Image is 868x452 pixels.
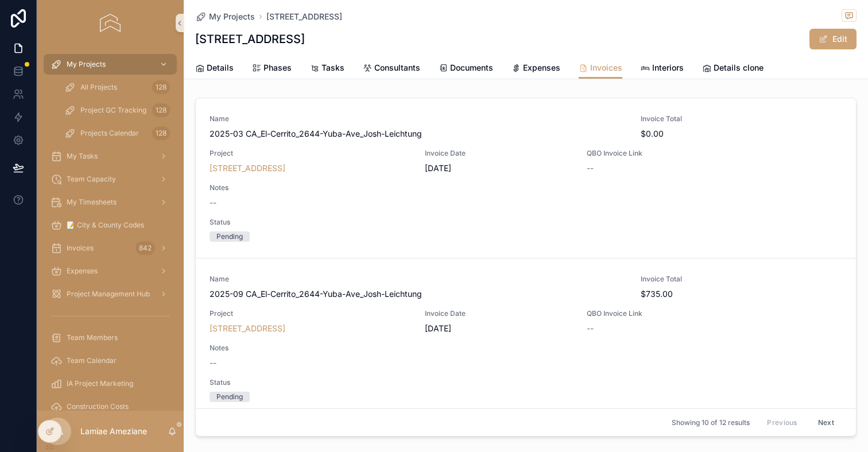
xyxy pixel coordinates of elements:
[210,218,358,227] span: Status
[209,11,255,22] span: My Projects
[195,11,255,22] a: My Projects
[641,275,789,284] span: Invoice Total
[44,396,177,417] a: Construction Costs
[67,152,98,161] span: My Tasks
[152,126,170,140] div: 128
[57,77,177,98] a: All Projects128
[210,309,411,318] span: Project
[641,288,789,300] span: $735.00
[44,373,177,394] a: IA Project Marketing
[425,309,573,318] span: Invoice Date
[579,57,622,79] a: Invoices
[67,379,133,388] span: IA Project Marketing
[425,149,573,158] span: Invoice Date
[152,80,170,94] div: 128
[210,149,411,158] span: Project
[67,289,150,299] span: Project Management Hub
[67,175,116,184] span: Team Capacity
[263,62,292,74] span: Phases
[374,62,420,74] span: Consultants
[57,123,177,144] a: Projects Calendar128
[216,392,243,402] div: Pending
[37,46,184,411] div: scrollable content
[641,114,789,123] span: Invoice Total
[210,114,627,123] span: Name
[44,54,177,75] a: My Projects
[210,343,842,353] span: Notes
[44,146,177,167] a: My Tasks
[425,323,573,334] span: [DATE]
[587,309,735,318] span: QBO Invoice Link
[44,327,177,348] a: Team Members
[210,378,358,387] span: Status
[44,215,177,235] a: 📝 City & County Codes
[67,333,118,342] span: Team Members
[195,31,305,47] h1: [STREET_ADDRESS]
[641,57,684,80] a: Interiors
[321,62,344,74] span: Tasks
[210,128,627,140] span: 2025-03 CA_El-Cerrito_2644-Yuba-Ave_Josh-Leichtung
[44,350,177,371] a: Team Calendar
[210,183,842,192] span: Notes
[210,323,285,334] a: [STREET_ADDRESS]
[196,258,856,418] a: Name2025-09 CA_El-Cerrito_2644-Yuba-Ave_Josh-LeichtungInvoice Total$735.00Project[STREET_ADDRESS]...
[67,244,94,253] span: Invoices
[590,62,622,74] span: Invoices
[44,169,177,190] a: Team Capacity
[44,238,177,258] a: Invoices842
[207,62,234,74] span: Details
[652,62,684,74] span: Interiors
[439,57,493,80] a: Documents
[450,62,493,74] span: Documents
[210,197,216,208] span: --
[523,62,560,74] span: Expenses
[152,103,170,117] div: 128
[216,231,243,242] div: Pending
[587,149,735,158] span: QBO Invoice Link
[44,192,177,213] a: My Timesheets
[135,241,155,255] div: 842
[809,29,857,49] button: Edit
[511,57,560,80] a: Expenses
[641,128,789,140] span: $0.00
[67,356,117,365] span: Team Calendar
[80,83,117,92] span: All Projects
[67,402,129,411] span: Construction Costs
[425,163,573,174] span: [DATE]
[67,198,117,207] span: My Timesheets
[196,98,856,258] a: Name2025-03 CA_El-Cerrito_2644-Yuba-Ave_Josh-LeichtungInvoice Total$0.00Project[STREET_ADDRESS]In...
[363,57,420,80] a: Consultants
[57,100,177,121] a: Project GC Tracking128
[67,60,106,69] span: My Projects
[44,261,177,281] a: Expenses
[252,57,292,80] a: Phases
[210,357,216,369] span: --
[80,106,146,115] span: Project GC Tracking
[195,57,234,80] a: Details
[672,418,750,427] span: Showing 10 of 12 results
[44,284,177,304] a: Project Management Hub
[266,11,342,22] a: [STREET_ADDRESS]
[714,62,764,74] span: Details clone
[67,221,144,230] span: 📝 City & County Codes
[67,266,98,276] span: Expenses
[100,14,120,32] img: App logo
[702,57,764,80] a: Details clone
[210,275,627,284] span: Name
[80,129,139,138] span: Projects Calendar
[80,426,147,437] p: Lamiae Ameziane
[310,57,344,80] a: Tasks
[587,323,594,334] span: --
[210,163,285,174] a: [STREET_ADDRESS]
[210,288,627,300] span: 2025-09 CA_El-Cerrito_2644-Yuba-Ave_Josh-Leichtung
[810,414,842,431] button: Next
[587,163,594,174] span: --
